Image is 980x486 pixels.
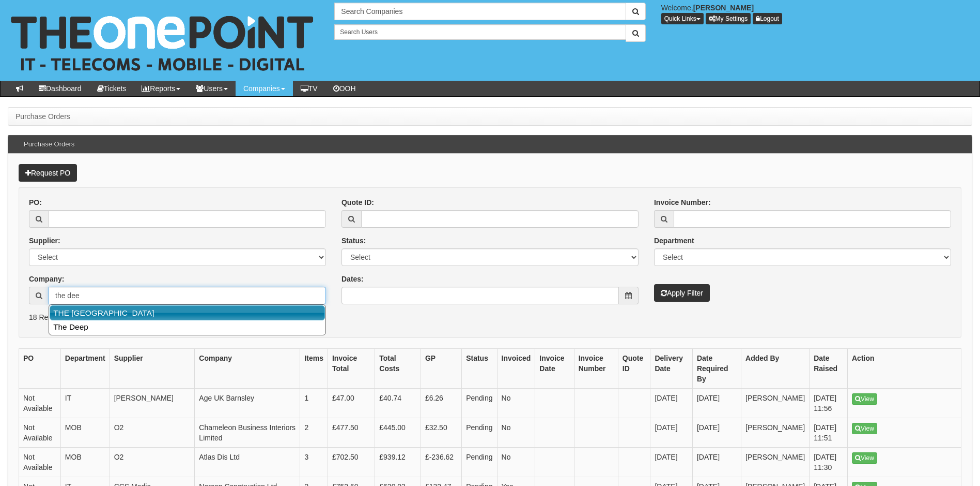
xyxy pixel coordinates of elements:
[300,418,328,448] td: 2
[29,197,42,208] label: PO:
[650,389,693,418] td: [DATE]
[421,349,461,389] th: GP
[293,81,325,96] a: TV
[19,164,77,182] a: Request PO
[848,349,961,389] th: Action
[535,349,574,389] th: Invoice Date
[654,284,710,302] button: Apply Filter
[29,235,60,246] label: Supplier:
[741,349,810,389] th: Added By
[328,349,375,389] th: Invoice Total
[300,448,328,477] td: 3
[462,418,497,448] td: Pending
[692,389,741,418] td: [DATE]
[19,448,61,477] td: Not Available
[661,13,704,24] button: Quick Links
[421,448,461,477] td: £-236.62
[341,197,374,208] label: Quote ID:
[654,3,980,24] div: Welcome,
[110,389,195,418] td: [PERSON_NAME]
[60,389,110,418] td: IT
[328,389,375,418] td: £47.00
[110,418,195,448] td: O2
[19,136,80,153] h3: Purchase Orders
[60,349,110,389] th: Department
[692,418,741,448] td: [DATE]
[19,389,61,418] td: Not Available
[341,235,366,246] label: Status:
[753,13,782,24] a: Logout
[618,349,650,389] th: Quote ID
[60,448,110,477] td: MOB
[421,418,461,448] td: £32.50
[334,3,626,20] input: Search Companies
[462,389,497,418] td: Pending
[19,349,61,389] th: PO
[29,274,64,284] label: Company:
[375,448,421,477] td: £939.12
[462,349,497,389] th: Status
[497,448,535,477] td: No
[110,349,195,389] th: Supplier
[852,452,877,464] a: View
[810,389,848,418] td: [DATE] 11:56
[60,418,110,448] td: MOB
[706,13,751,24] a: My Settings
[497,418,535,448] td: No
[692,448,741,477] td: [DATE]
[741,418,810,448] td: [PERSON_NAME]
[195,448,300,477] td: Atlas Dis Ltd
[462,448,497,477] td: Pending
[15,111,70,122] li: Purchase Orders
[693,4,754,12] b: [PERSON_NAME]
[236,81,293,96] a: Companies
[19,418,61,448] td: Not Available
[375,418,421,448] td: £445.00
[328,418,375,448] td: £477.50
[852,393,877,405] a: View
[654,235,694,246] label: Department
[300,349,328,389] th: Items
[650,349,693,389] th: Delivery Date
[497,389,535,418] td: No
[134,81,188,96] a: Reports
[334,24,626,40] input: Search Users
[852,423,877,434] a: View
[195,389,300,418] td: Age UK Barnsley
[29,312,951,322] p: 18 Results
[692,349,741,389] th: Date Required By
[89,81,134,96] a: Tickets
[650,418,693,448] td: [DATE]
[497,349,535,389] th: Invoiced
[325,81,364,96] a: OOH
[810,448,848,477] td: [DATE] 11:30
[810,418,848,448] td: [DATE] 11:51
[421,389,461,418] td: £6.26
[110,448,195,477] td: O2
[741,448,810,477] td: [PERSON_NAME]
[375,349,421,389] th: Total Costs
[195,349,300,389] th: Company
[195,418,300,448] td: Chameleon Business Interiors Limited
[188,81,236,96] a: Users
[300,389,328,418] td: 1
[654,197,711,208] label: Invoice Number:
[328,448,375,477] td: £702.50
[741,389,810,418] td: [PERSON_NAME]
[810,349,848,389] th: Date Raised
[574,349,618,389] th: Invoice Number
[650,448,693,477] td: [DATE]
[31,81,89,96] a: Dashboard
[50,320,324,334] a: The Deep
[341,274,364,284] label: Dates:
[50,305,325,320] a: THE [GEOGRAPHIC_DATA]
[375,389,421,418] td: £40.74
